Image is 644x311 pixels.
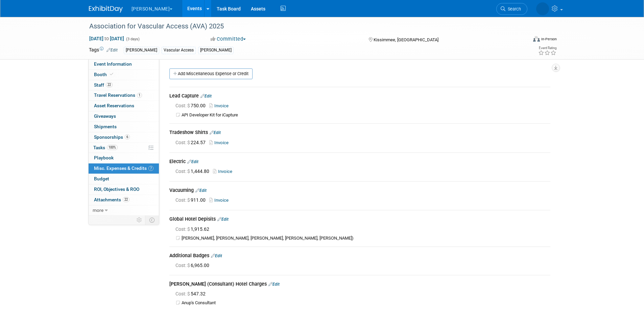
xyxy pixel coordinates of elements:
[106,82,113,87] span: 22
[134,216,145,224] td: Personalize Event Tab Strip
[89,111,159,121] a: Giveaways
[208,36,248,43] button: Committed
[195,188,207,193] a: Edit
[89,36,124,42] span: [DATE] [DATE]
[175,103,208,108] span: 750.00
[169,281,550,289] div: [PERSON_NAME] (Consultant) Hotel Charges
[137,93,142,98] span: 1
[124,47,159,54] div: [PERSON_NAME]
[541,37,557,42] div: In-Person
[89,153,159,163] a: Playbook
[89,59,159,69] a: Event Information
[89,132,159,142] a: Sponsorships6
[175,197,208,203] span: 911.00
[110,72,113,76] i: Booth reservation complete
[169,187,550,195] div: Vacuuming
[94,103,134,108] span: Asset Reservations
[175,263,191,268] span: Cost: $
[217,217,229,222] a: Edit
[89,122,159,132] a: Shipments
[198,47,234,54] div: [PERSON_NAME]
[94,72,115,77] span: Booth
[169,158,550,166] div: Electric
[94,124,117,129] span: Shipments
[182,300,550,306] td: Anup's Consultant
[125,37,140,41] span: (3 days)
[148,166,153,171] span: 7
[175,197,191,203] span: Cost: $
[162,47,196,54] div: Vascular Access
[374,37,438,42] span: Kissimmee, [GEOGRAPHIC_DATA]
[536,2,549,15] img: Dawn Brown
[89,163,159,174] a: Misc. Expenses & Credits7
[89,80,159,90] a: Staff22
[175,291,208,296] span: 547.32
[169,92,550,101] div: Lead Capture
[94,165,153,171] span: Misc. Expenses & Credits
[103,36,110,41] span: to
[89,174,159,184] a: Budget
[533,36,540,42] img: Format-Inperson.png
[94,186,139,192] span: ROI, Objectives & ROO
[496,3,527,15] a: Search
[538,46,556,50] div: Event Rating
[187,159,198,164] a: Edit
[94,197,129,202] span: Attachments
[93,207,103,213] span: more
[210,130,221,135] a: Edit
[106,48,118,52] a: Edit
[94,134,130,140] span: Sponsorships
[487,35,557,45] div: Event Format
[175,103,191,108] span: Cost: $
[94,176,109,181] span: Budget
[175,226,191,232] span: Cost: $
[89,101,159,111] a: Asset Reservations
[213,169,235,174] a: Invoice
[505,6,521,12] span: Search
[107,145,118,150] span: 100%
[89,70,159,80] a: Booth
[175,263,212,268] span: 6,965.00
[89,6,123,13] img: ExhibitDay
[175,140,191,145] span: Cost: $
[89,143,159,153] a: Tasks100%
[175,169,212,174] span: 1,444.80
[93,145,118,150] span: Tasks
[175,169,191,174] span: Cost: $
[169,129,550,137] div: Tradeshow Shirts
[89,195,159,205] a: Attachments22
[175,226,212,232] span: 1,915.62
[169,68,253,79] a: Add Miscellaneous Expense or Credit
[94,61,132,67] span: Event Information
[182,236,550,241] td: [PERSON_NAME], [PERSON_NAME], [PERSON_NAME], [PERSON_NAME], [PERSON_NAME])
[89,46,118,54] td: Tags
[94,113,116,119] span: Giveaways
[209,103,231,108] a: Invoice
[200,94,212,98] a: Edit
[89,205,159,216] a: more
[145,216,159,224] td: Toggle Event Tabs
[123,197,129,202] span: 22
[209,198,231,203] a: Invoice
[169,252,550,260] div: Additional Badges
[175,140,208,145] span: 224.57
[89,184,159,195] a: ROI, Objectives & ROO
[87,20,517,32] div: Association for Vascular Access (AVA) 2025
[94,155,114,160] span: Playbook
[182,112,550,118] td: API Developer Kit for iCapture
[169,216,550,224] div: Global Hotel Depisits
[125,134,130,139] span: 6
[211,253,222,258] a: Edit
[175,291,191,296] span: Cost: $
[94,92,142,98] span: Travel Reservations
[89,90,159,101] a: Travel Reservations1
[268,282,280,287] a: Edit
[209,140,231,145] a: Invoice
[94,82,113,88] span: Staff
